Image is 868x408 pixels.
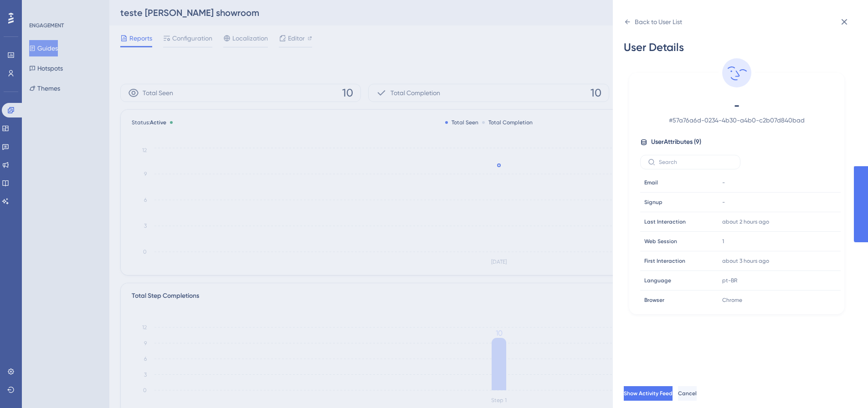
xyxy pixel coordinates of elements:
[722,296,742,304] span: Chrome
[722,199,725,206] span: -
[722,277,737,284] span: pt-BR
[657,115,817,126] span: # 57a76a6d-0234-4b30-a4b0-c2b07d840bad
[722,179,725,186] span: -
[722,219,769,225] time: about 2 hours ago
[644,238,677,245] span: Web Session
[644,296,664,304] span: Browser
[722,258,769,264] time: about 3 hours ago
[651,137,701,148] span: User Attributes ( 9 )
[644,179,658,186] span: Email
[624,40,850,55] div: User Details
[657,98,817,113] span: -
[659,159,733,165] input: Search
[635,16,682,27] div: Back to User List
[624,386,673,401] button: Show Activity Feed
[722,238,724,245] span: 1
[830,372,857,399] iframe: UserGuiding AI Assistant Launcher
[624,390,673,397] span: Show Activity Feed
[644,277,671,284] span: Language
[644,257,685,265] span: First Interaction
[644,199,663,206] span: Signup
[644,218,686,225] span: Last Interaction
[678,390,697,397] span: Cancel
[678,386,697,401] button: Cancel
